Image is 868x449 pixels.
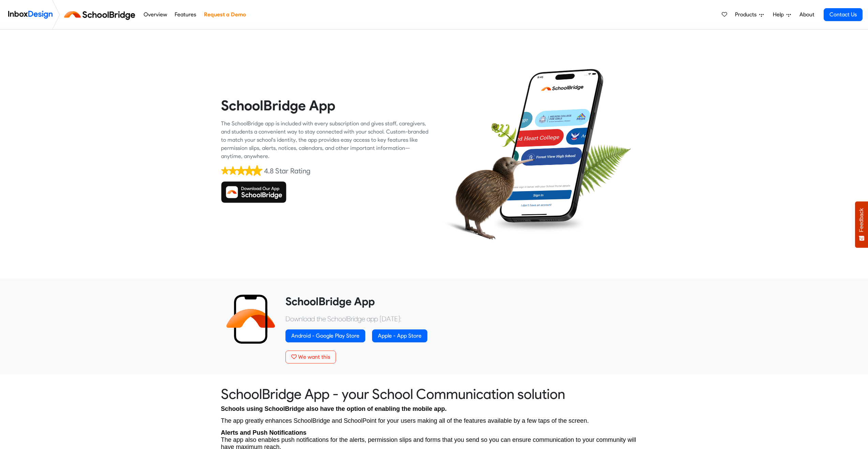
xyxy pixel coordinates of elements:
a: Help [770,8,794,21]
span: Schools using SchoolBridge also have the option of enabling the mobile app. [221,405,447,412]
span: The app greatly enhances SchoolBridge and SchoolPoint for your users making all of the features a... [221,417,589,424]
img: shadow.png [492,213,586,233]
strong: Alerts and Push Notifications [221,429,307,436]
a: About [797,8,816,21]
button: Feedback - Show survey [855,201,868,248]
heading: SchoolBridge App [285,295,642,308]
span: Help [773,11,786,19]
div: 4.8 Star Rating [264,166,310,176]
heading: SchoolBridge App [221,97,429,114]
img: schoolbridge logo [63,6,139,23]
span: Feedback [858,208,865,232]
img: kiwi_bird.png [439,138,535,250]
img: Download SchoolBridge App [221,181,286,203]
div: The SchoolBridge app is included with every subscription and gives staff, caregivers, and student... [221,120,429,160]
p: Download the SchoolBridge app [DATE]: [285,314,642,324]
a: Products [732,8,766,21]
img: 2022_01_13_icon_sb_app.svg [226,295,275,344]
a: Android - Google Play Store [285,329,365,342]
a: Overview [142,8,169,21]
span: Products [735,11,759,19]
a: Contact Us [824,8,863,21]
a: Request a Demo [202,8,248,21]
img: phone.png [499,69,603,222]
heading: SchoolBridge App - your School Communication solution [221,385,647,403]
a: Features [173,8,198,21]
button: We want this [285,351,336,363]
span: We want this [298,354,330,360]
a: Apple - App Store [372,329,427,342]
